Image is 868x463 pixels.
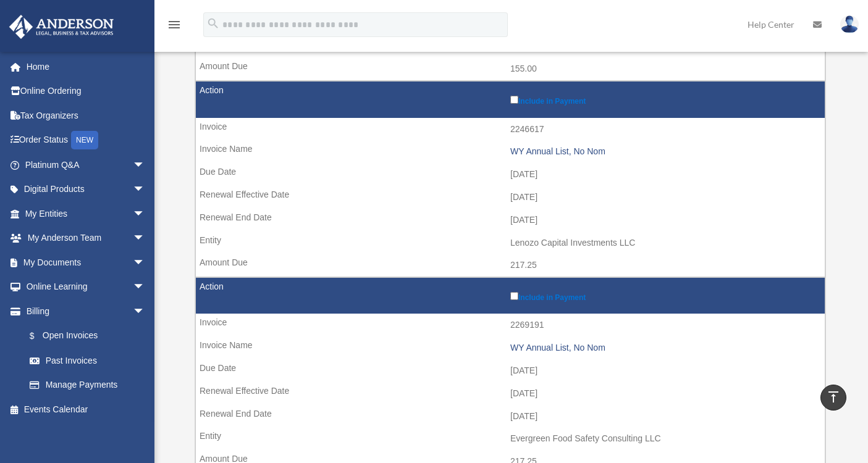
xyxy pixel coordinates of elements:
i: menu [167,17,182,32]
a: My Entitiesarrow_drop_down [9,201,164,226]
span: arrow_drop_down [133,201,158,227]
span: $ [36,328,43,344]
a: Order StatusNEW [9,128,164,153]
span: arrow_drop_down [133,177,158,202]
input: Include in Payment [510,96,518,104]
a: Home [9,54,164,79]
a: My Anderson Teamarrow_drop_down [9,226,164,251]
td: [DATE] [196,186,825,209]
input: Include in Payment [510,292,518,300]
i: search [206,17,220,30]
td: Lenozo Capital Investments LLC [196,231,825,255]
div: WY Annual List, No Nom [510,343,819,353]
a: Billingarrow_drop_down [9,299,158,323]
td: 217.25 [196,254,825,277]
a: My Documentsarrow_drop_down [9,250,164,275]
span: arrow_drop_down [133,250,158,275]
label: Include in Payment [510,93,819,106]
td: 2246617 [196,118,825,141]
a: Digital Productsarrow_drop_down [9,177,164,202]
a: Manage Payments [17,373,158,398]
span: arrow_drop_down [133,275,158,300]
a: Past Invoices [17,348,158,373]
td: Evergreen Food Safety Consulting LLC [196,427,825,451]
img: User Pic [840,15,859,33]
i: vertical_align_top [826,390,841,404]
a: $Open Invoices [17,323,151,349]
div: NEW [71,131,98,149]
span: arrow_drop_down [133,299,158,324]
td: [DATE] [196,209,825,232]
a: Platinum Q&Aarrow_drop_down [9,152,164,177]
a: Tax Organizers [9,103,164,128]
a: menu [167,22,182,32]
img: Anderson Advisors Platinum Portal [6,15,117,39]
td: [DATE] [196,382,825,406]
a: Online Learningarrow_drop_down [9,275,164,299]
label: Include in Payment [510,290,819,302]
td: [DATE] [196,359,825,383]
a: Events Calendar [9,397,164,422]
a: Online Ordering [9,79,164,104]
td: [DATE] [196,163,825,186]
td: [DATE] [196,405,825,428]
div: WY Annual List, No Nom [510,146,819,157]
span: arrow_drop_down [133,226,158,251]
a: vertical_align_top [820,385,846,411]
td: 2269191 [196,314,825,337]
td: 155.00 [196,57,825,81]
span: arrow_drop_down [133,152,158,178]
